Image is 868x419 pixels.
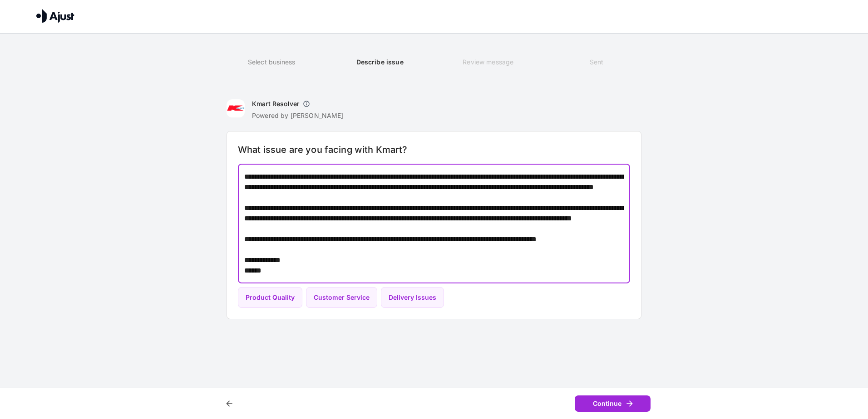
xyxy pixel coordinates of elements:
[434,57,542,67] h6: Review message
[306,287,377,308] button: Customer Service
[238,142,630,157] h6: What issue are you facing with Kmart?
[217,57,325,67] h6: Select business
[227,99,245,117] img: Kmart
[381,287,444,308] button: Delivery Issues
[238,287,302,308] button: Product Quality
[252,99,299,108] h6: Kmart Resolver
[575,395,651,412] button: Continue
[36,9,74,23] img: Ajust
[326,57,434,67] h6: Describe issue
[542,57,651,67] h6: Sent
[252,111,344,120] p: Powered by [PERSON_NAME]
